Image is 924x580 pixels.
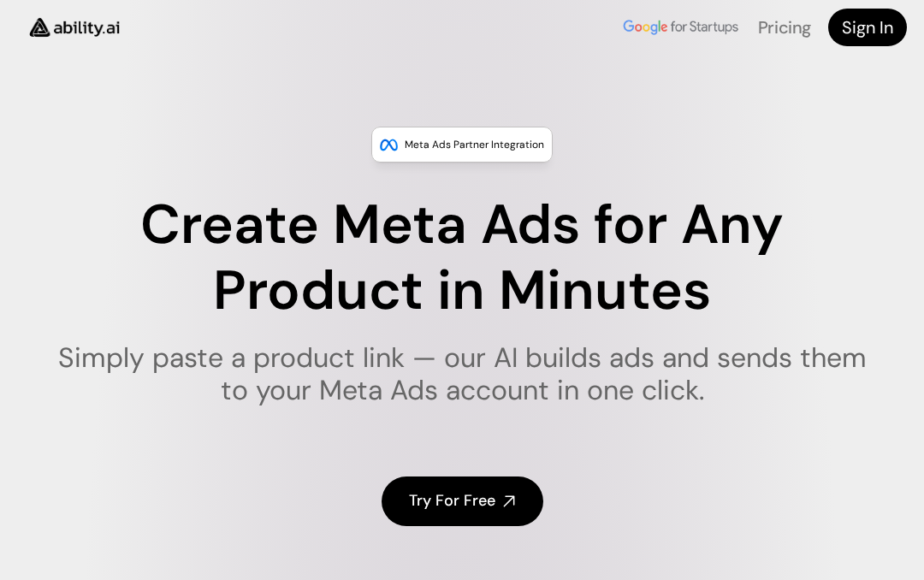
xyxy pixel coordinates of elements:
a: Try For Free [382,476,543,525]
h4: Try For Free [409,490,495,512]
a: Pricing [758,16,811,38]
a: Sign In [828,9,907,46]
p: Meta Ads Partner Integration [405,136,544,153]
h4: Sign In [842,15,893,39]
h1: Simply paste a product link — our AI builds ads and sends them to your Meta Ads account in one cl... [54,341,870,407]
h1: Create Meta Ads for Any Product in Minutes [54,192,870,324]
